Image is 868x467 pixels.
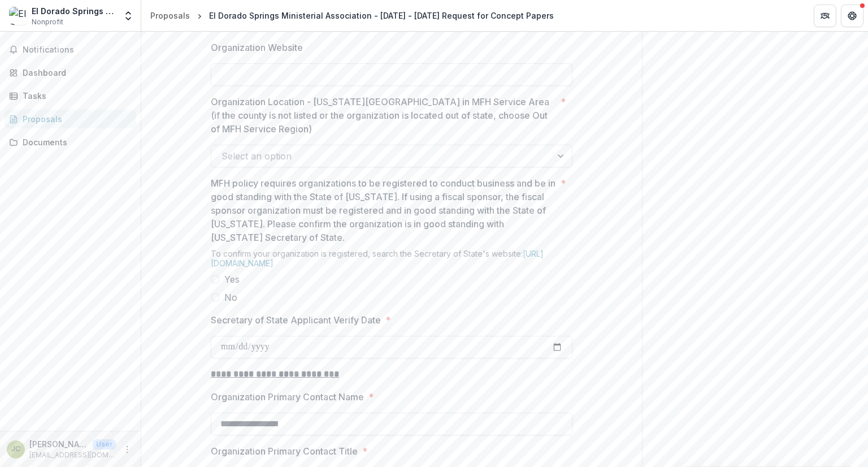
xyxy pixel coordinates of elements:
[32,17,63,27] span: Nonprofit
[211,41,303,54] p: Organization Website
[146,7,558,24] nav: breadcrumb
[5,110,136,128] a: Proposals
[11,446,20,453] div: Jennifer Caldwell
[23,45,132,55] span: Notifications
[120,443,134,456] button: More
[29,438,88,450] p: [PERSON_NAME]
[211,444,358,458] p: Organization Primary Contact Title
[5,63,136,82] a: Dashboard
[150,10,190,21] div: Proposals
[5,133,136,152] a: Documents
[211,313,381,327] p: Secretary of State Applicant Verify Date
[29,450,116,460] p: [EMAIL_ADDRESS][DOMAIN_NAME]
[93,439,116,449] p: User
[814,5,836,27] button: Partners
[9,7,27,25] img: El Dorado Springs Ministerial Association
[23,67,127,79] div: Dashboard
[211,390,364,404] p: Organization Primary Contact Name
[32,5,116,17] div: El Dorado Springs Ministerial Association
[23,90,127,102] div: Tasks
[211,95,556,136] p: Organization Location - [US_STATE][GEOGRAPHIC_DATA] in MFH Service Area (if the county is not lis...
[146,7,194,24] a: Proposals
[23,113,127,125] div: Proposals
[224,273,240,286] span: Yes
[23,136,127,148] div: Documents
[211,249,544,268] a: [URL][DOMAIN_NAME]
[211,176,556,244] p: MFH policy requires organizations to be registered to conduct business and be in good standing wi...
[5,41,136,59] button: Notifications
[224,291,237,304] span: No
[211,249,572,273] div: To confirm your organization is registered, search the Secretary of State's website:
[120,5,136,27] button: Open entity switcher
[841,5,863,27] button: Get Help
[5,87,136,105] a: Tasks
[209,10,554,21] div: El Dorado Springs Ministerial Association - [DATE] - [DATE] Request for Concept Papers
